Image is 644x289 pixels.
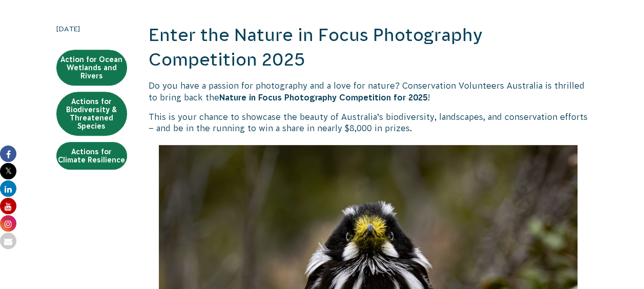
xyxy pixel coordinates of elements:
[149,80,588,103] p: Do you have a passion for photography and a love for nature? Conservation Volunteers Australia is...
[56,50,127,86] a: Action for Ocean Wetlands and Rivers
[56,142,127,170] a: Actions for Climate Resilience
[149,23,588,72] h2: Enter the Nature in Focus Photography Competition 2025
[56,23,127,34] time: [DATE]
[219,93,428,102] strong: Nature in Focus Photography Competition for 2025
[56,92,127,136] a: Actions for Biodiversity & Threatened Species
[149,111,588,134] p: This is your chance to showcase the beauty of Australia’s biodiversity, landscapes, and conservat...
